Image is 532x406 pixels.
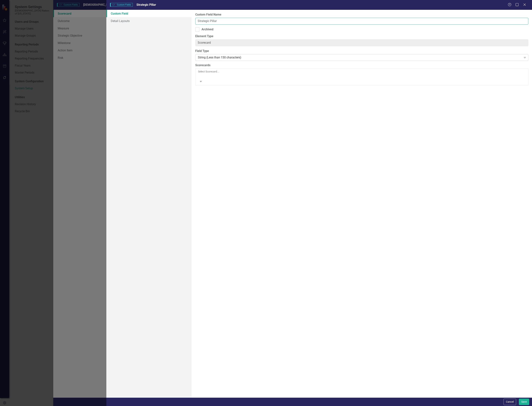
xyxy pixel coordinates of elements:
[195,18,528,25] input: Custom Field Name
[519,399,529,405] button: Save
[522,19,526,23] keeper-lock: Open Keeper Popup
[136,3,156,6] span: Strategic Pillar
[195,49,528,53] label: Field Type
[195,13,528,17] label: Custom Field Name
[198,70,526,73] div: Select Scorecard...
[106,10,191,17] a: Custom Field
[195,34,528,38] label: Element Type
[202,27,213,32] div: Archived
[106,17,191,25] a: Detail Layouts
[110,3,133,7] span: Custom Fields
[195,63,528,67] label: Scorecards
[504,399,516,405] button: Cancel
[198,55,522,60] div: String (Less than 150 characters)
